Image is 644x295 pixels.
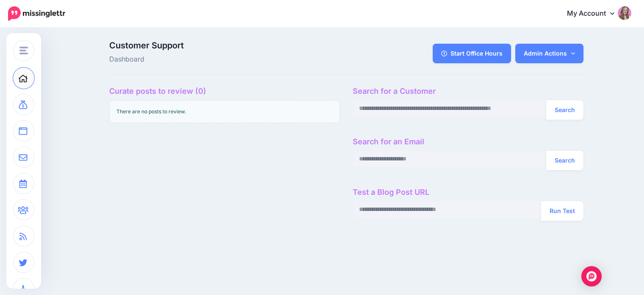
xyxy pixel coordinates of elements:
[546,151,583,170] button: Search
[109,41,421,50] span: Customer Support
[109,100,340,123] div: There are no posts to review.
[558,3,631,24] a: My Account
[19,47,28,54] img: menu.png
[353,188,583,197] h4: Test a Blog Post URL
[541,201,583,221] button: Run Test
[109,87,340,96] h4: Curate posts to review (0)
[546,100,583,120] button: Search
[353,137,583,146] h4: Search for an Email
[581,266,602,287] div: Open Intercom Messenger
[8,6,65,21] img: Missinglettr
[109,54,421,65] span: Dashboard
[515,44,583,63] a: Admin Actions
[353,87,583,96] h4: Search for a Customer
[433,44,511,63] a: Start Office Hours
